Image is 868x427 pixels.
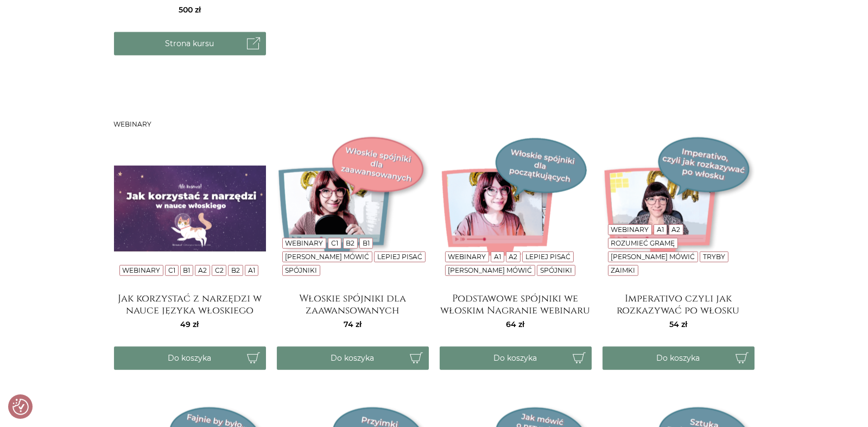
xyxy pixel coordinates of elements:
[181,319,199,329] span: 49
[611,266,635,274] a: Zaimki
[603,293,755,315] a: Imperativo czyli jak rozkazywać po włosku
[122,266,160,274] a: Webinary
[506,319,525,329] span: 64
[494,253,501,261] a: A1
[448,253,486,261] a: Webinary
[448,266,532,274] a: [PERSON_NAME] mówić
[277,293,429,315] a: Włoskie spójniki dla zaawansowanych
[231,266,240,274] a: B2
[611,239,675,247] a: Rozumieć gramę
[346,239,354,247] a: B2
[611,225,649,234] a: Webinary
[703,253,725,261] a: Tryby
[183,266,190,274] a: B1
[277,347,429,370] button: Do koszyka
[114,347,266,370] button: Do koszyka
[603,347,755,370] button: Do koszyka
[363,239,370,247] a: B1
[671,225,680,234] a: A2
[344,319,362,329] span: 74
[248,266,255,274] a: A1
[179,5,201,15] span: 500
[12,399,29,415] button: Preferencje co do zgód
[215,266,224,274] a: C2
[540,266,572,274] a: Spójniki
[525,253,571,261] a: Lepiej pisać
[440,293,592,315] a: Podstawowe spójniki we włoskim Nagranie webinaru
[285,253,369,261] a: [PERSON_NAME] mówić
[657,225,664,234] a: A1
[168,266,175,274] a: C1
[114,121,755,128] h3: Webinary
[377,253,422,261] a: Lepiej pisać
[285,266,317,274] a: Spójniki
[331,239,338,247] a: C1
[114,293,266,315] a: Jak korzystać z narzędzi w nauce języka włoskiego
[611,253,695,261] a: [PERSON_NAME] mówić
[285,239,323,247] a: Webinary
[198,266,207,274] a: A2
[114,32,266,55] a: Strona kursu
[509,253,517,261] a: A2
[669,319,687,329] span: 54
[440,347,592,370] button: Do koszyka
[12,399,29,415] img: Revisit consent button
